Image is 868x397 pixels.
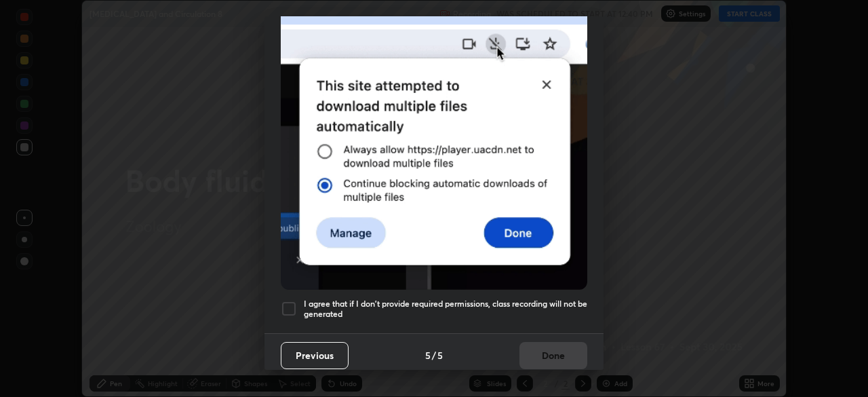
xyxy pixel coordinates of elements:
h4: 5 [425,348,431,362]
h4: 5 [437,348,443,362]
h5: I agree that if I don't provide required permissions, class recording will not be generated [304,299,587,320]
h4: / [432,348,436,362]
button: Previous [281,342,349,369]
